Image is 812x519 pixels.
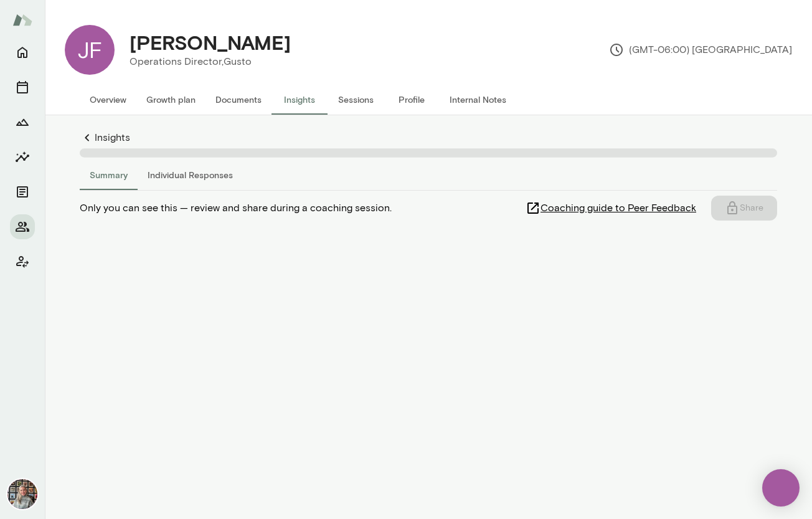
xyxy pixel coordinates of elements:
button: Home [10,40,35,65]
button: Documents [205,85,271,115]
button: Individual Responses [138,160,243,190]
a: Insights [80,130,777,145]
a: Coaching guide to Peer Feedback [526,196,711,221]
div: responses-tab [80,160,777,190]
p: (GMT-06:00) [GEOGRAPHIC_DATA] [609,42,792,57]
button: Growth Plan [10,110,35,135]
button: Internal Notes [440,85,516,115]
button: Overview [80,85,136,115]
button: Client app [10,249,35,274]
img: Tricia Maggio [7,479,37,509]
button: Profile [384,85,440,115]
button: Sessions [10,75,35,100]
button: Sessions [328,85,384,115]
button: Summary [80,160,138,190]
button: Documents [10,179,35,204]
button: Members [10,214,35,239]
button: Insights [10,145,35,169]
button: Insights [271,85,328,115]
p: Operations Director, Gusto [130,54,291,69]
h4: [PERSON_NAME] [130,31,291,54]
img: Mento [12,8,32,32]
span: Only you can see this — review and share during a coaching session. [80,201,392,216]
span: Coaching guide to Peer Feedback [541,201,696,216]
button: Growth plan [136,85,205,115]
div: JF [65,25,115,75]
